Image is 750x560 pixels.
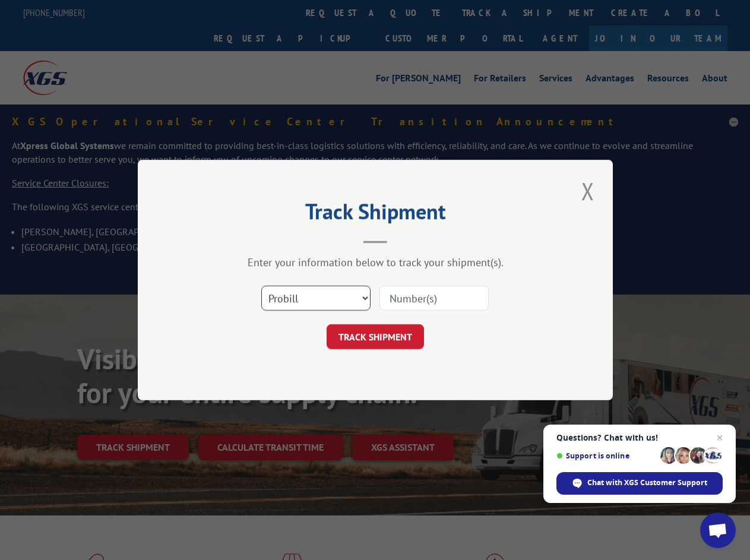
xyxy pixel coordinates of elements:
input: Number(s) [379,286,489,311]
div: Enter your information below to track your shipment(s). [197,255,553,269]
button: Close modal [578,175,598,207]
span: Support is online [556,451,656,460]
h2: Track Shipment [197,203,553,226]
span: Chat with XGS Customer Support [556,472,723,495]
span: Chat with XGS Customer Support [587,477,707,488]
button: TRACK SHIPMENT [327,324,424,349]
a: Open chat [700,512,736,548]
span: Questions? Chat with us! [556,433,723,442]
